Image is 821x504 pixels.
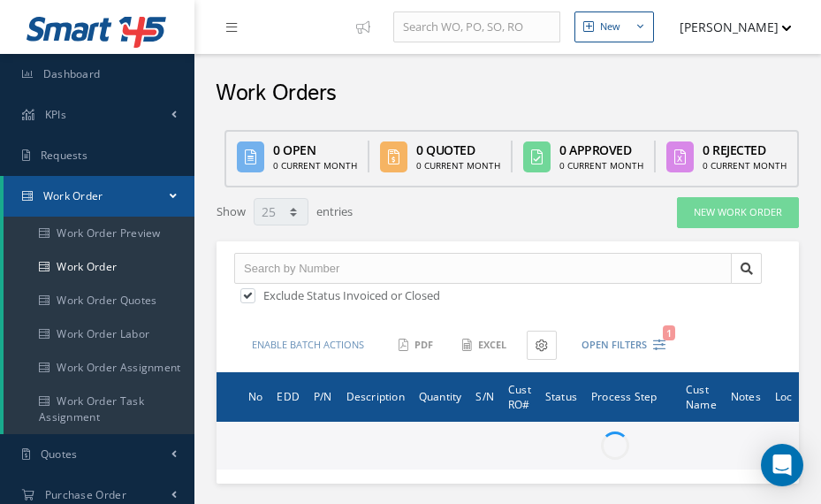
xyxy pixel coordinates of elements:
[416,159,500,172] div: 0 Current Month
[216,80,337,107] h2: Work Orders
[346,387,405,404] span: Description
[453,330,518,361] button: Excel
[234,253,732,285] input: Search by Number
[475,387,494,404] span: S/N
[574,11,654,42] button: New
[731,387,761,404] span: Notes
[703,141,787,159] div: 0 Rejected
[545,387,577,404] span: Status
[703,159,787,172] div: 0 Current Month
[591,387,657,404] span: Process Step
[316,196,353,221] label: entries
[314,387,332,404] span: P/N
[237,287,787,308] div: Exclude Status Invoiced or Closed
[45,487,126,502] span: Purchase Order
[686,380,717,412] span: Cust Name
[508,380,531,412] span: Cust RO#
[45,107,66,122] span: KPIs
[41,447,78,462] span: Quotes
[390,330,445,361] button: PDF
[273,141,357,159] div: 0 Open
[273,159,357,172] div: 0 Current Month
[566,331,665,360] button: Open Filters1
[259,287,440,303] label: Exclude Status Invoiced or Closed
[4,176,194,217] a: Work Order
[43,66,101,81] span: Dashboard
[663,10,792,44] button: [PERSON_NAME]
[419,387,462,404] span: Quantity
[277,387,300,404] span: EDD
[775,387,793,404] span: Loc
[4,217,194,250] a: Work Order Preview
[559,141,643,159] div: 0 Approved
[663,325,675,340] span: 1
[4,385,194,434] a: Work Order Task Assignment
[4,317,194,351] a: Work Order Labor
[248,387,262,404] span: No
[4,284,194,317] a: Work Order Quotes
[393,11,560,43] input: Search WO, PO, SO, RO
[677,197,799,228] a: New Work Order
[761,444,803,486] div: Open Intercom Messenger
[4,250,194,284] a: Work Order
[600,19,620,34] div: New
[416,141,500,159] div: 0 Quoted
[41,148,87,163] span: Requests
[217,196,246,221] label: Show
[235,330,381,361] button: Enable batch actions
[4,351,194,385] a: Work Order Assignment
[559,159,643,172] div: 0 Current Month
[43,188,103,203] span: Work Order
